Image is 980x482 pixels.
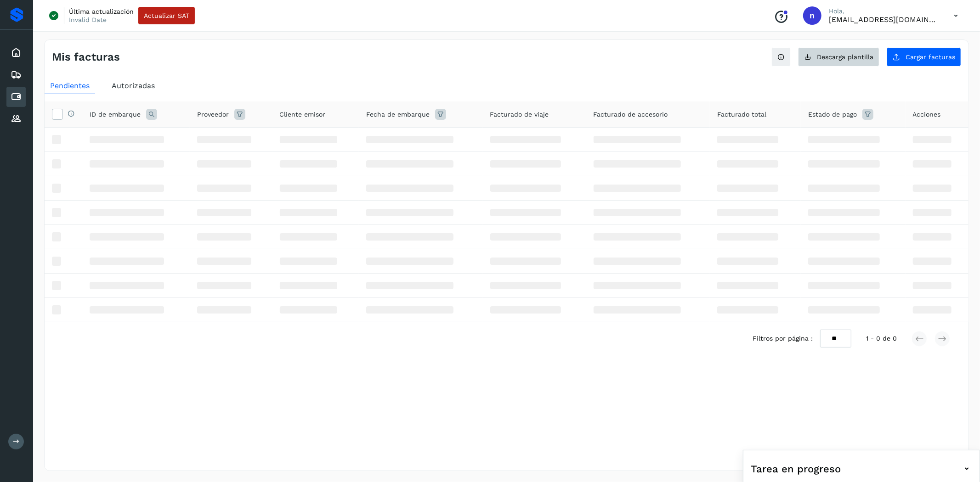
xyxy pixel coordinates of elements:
div: Embarques [6,65,26,85]
p: niagara+prod@solvento.mx [829,15,939,24]
span: Proveedor [197,110,229,119]
button: Cargar facturas [887,47,961,67]
div: Inicio [6,43,26,63]
span: Descarga plantilla [817,54,873,60]
span: Cliente emisor [280,110,326,119]
button: Actualizar SAT [138,7,195,24]
div: Tarea en progreso [751,458,972,480]
span: Fecha de embarque [366,110,430,119]
span: Facturado de viaje [490,110,549,119]
button: Descarga plantilla [798,47,879,67]
span: Estado de pago [808,110,857,119]
span: Autorizadas [112,81,155,90]
div: Cuentas por pagar [6,87,26,107]
h4: Mis facturas [52,50,120,64]
span: 1 - 0 de 0 [866,334,897,343]
span: Facturado de accesorio [594,110,668,119]
span: Acciones [913,110,941,119]
p: Última actualización [69,7,134,16]
span: Facturado total [717,110,766,119]
span: Cargar facturas [906,54,955,60]
span: Actualizar SAT [144,12,189,19]
span: Pendientes [50,81,90,90]
span: Filtros por página : [753,334,813,343]
div: Proveedores [6,109,26,129]
span: Tarea en progreso [751,461,841,476]
span: ID de embarque [90,110,141,119]
p: Hola, [829,7,939,15]
p: Invalid Date [69,16,107,24]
